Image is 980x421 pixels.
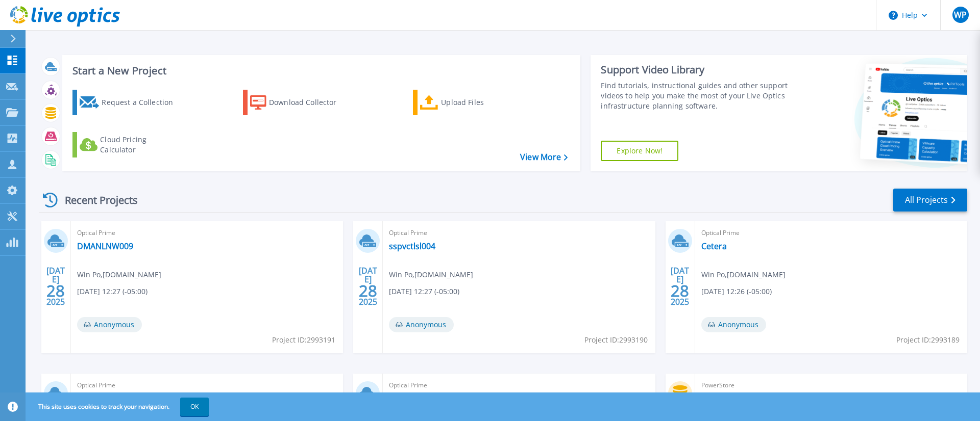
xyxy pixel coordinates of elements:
div: Cloud Pricing Calculator [100,135,182,155]
span: [DATE] 12:27 (-05:00) [389,286,459,297]
span: 28 [671,286,689,295]
div: [DATE] 2025 [46,268,65,305]
div: [DATE] 2025 [358,268,378,305]
span: Optical Prime [701,227,961,239]
span: Anonymous [389,317,454,332]
span: PowerStore [701,380,961,391]
a: DMANLNW009 [77,241,133,251]
span: [DATE] 12:27 (-05:00) [77,286,148,297]
h3: Start a New Project [72,65,568,76]
span: Anonymous [701,317,766,332]
div: Request a Collection [102,92,183,113]
span: Win Po , [DOMAIN_NAME] [701,269,786,280]
a: View More [520,152,568,162]
a: Upload Files [413,90,527,115]
span: Optical Prime [77,380,337,391]
div: Support Video Library [601,63,793,76]
div: [DATE] 2025 [670,268,690,305]
div: Download Collector [269,92,351,113]
span: This site uses cookies to track your navigation. [28,398,209,416]
span: Project ID: 2993189 [896,334,960,346]
span: Optical Prime [77,227,337,239]
span: 28 [359,286,377,295]
span: Anonymous [77,317,142,332]
div: Recent Projects [39,188,152,213]
span: WP [954,11,967,19]
div: Upload Files [441,92,523,113]
a: sspvctlsl004 [389,241,435,251]
a: Cetera [701,241,727,251]
a: Request a Collection [72,90,186,115]
button: OK [180,398,209,416]
span: Win Po , [DOMAIN_NAME] [77,269,161,280]
span: Project ID: 2993191 [272,334,335,346]
a: All Projects [893,189,967,212]
span: Optical Prime [389,227,649,239]
a: Cloud Pricing Calculator [72,132,186,157]
a: Download Collector [243,90,357,115]
span: 28 [46,286,65,295]
div: Find tutorials, instructional guides and other support videos to help you make the most of your L... [601,81,793,111]
a: Explore Now! [601,141,678,161]
span: Project ID: 2993190 [584,334,648,346]
span: [DATE] 12:26 (-05:00) [701,286,772,297]
span: Optical Prime [389,380,649,391]
span: Win Po , [DOMAIN_NAME] [389,269,473,280]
